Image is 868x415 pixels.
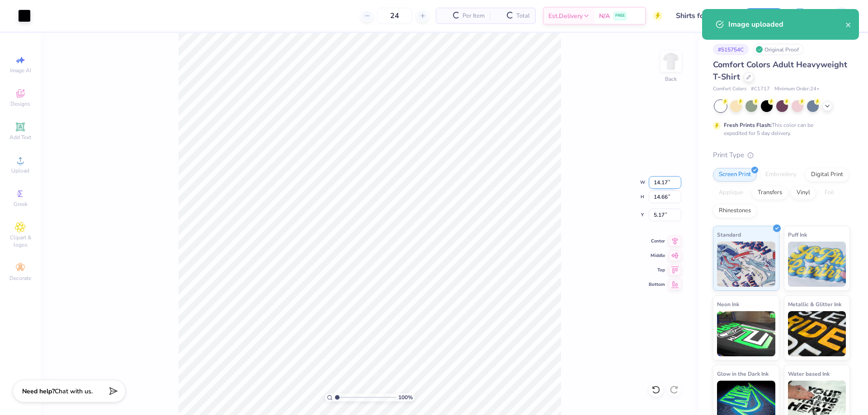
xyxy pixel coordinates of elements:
span: N/A [599,11,610,21]
span: Puff Ink [788,230,807,239]
strong: Need help? [22,387,55,396]
span: Image AI [10,67,31,74]
div: Transfers [752,186,788,200]
span: Designs [10,100,30,107]
div: Image uploaded [728,19,845,30]
span: Metallic & Glitter Ink [788,299,841,309]
img: Neon Ink [717,311,775,356]
span: Bottom [649,281,665,288]
span: Neon Ink [717,299,739,309]
span: 100 % [398,393,413,401]
span: Total [516,11,530,21]
div: Back [665,75,677,83]
span: Chat with us. [55,387,93,396]
img: Metallic & Glitter Ink [788,311,846,356]
span: # C1717 [751,85,770,93]
span: Est. Delivery [548,11,583,21]
span: Minimum Order: 24 + [774,85,820,93]
div: Rhinestones [713,204,757,218]
div: Print Type [713,150,850,160]
span: Standard [717,230,741,239]
span: Clipart & logos [5,234,36,248]
span: Per Item [462,11,485,21]
span: Decorate [9,275,31,282]
span: Top [649,267,665,273]
strong: Fresh Prints Flash: [724,121,772,129]
span: Upload [11,167,29,174]
div: Digital Print [805,168,849,182]
div: Applique [713,186,749,200]
span: Greek [14,201,28,208]
span: Add Text [9,134,31,141]
span: Comfort Colors [713,85,746,93]
img: Puff Ink [788,242,846,287]
input: – – [377,8,412,24]
div: Foil [819,186,840,200]
div: Embroidery [759,168,802,182]
img: Back [662,52,680,70]
div: This color can be expedited for 5 day delivery. [724,121,835,137]
div: # 515754C [713,44,749,55]
button: close [845,19,852,30]
div: Original Proof [753,44,804,55]
img: Standard [717,242,775,287]
input: Untitled Design [669,7,736,25]
div: Screen Print [713,168,757,182]
span: Glow in the Dark Ink [717,369,769,378]
span: Center [649,238,665,244]
span: FREE [615,13,625,19]
span: Water based Ink [788,369,830,378]
span: Comfort Colors Adult Heavyweight T-Shirt [713,59,847,82]
div: Vinyl [791,186,816,200]
span: Middle [649,252,665,259]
